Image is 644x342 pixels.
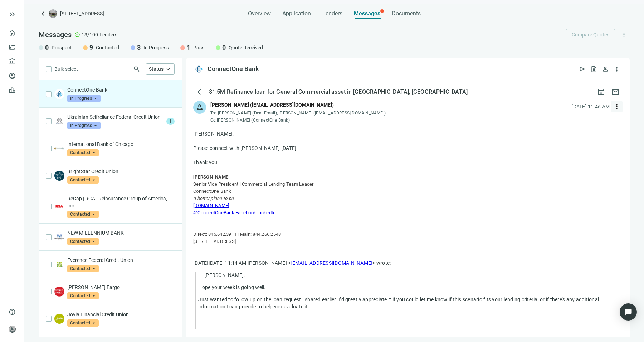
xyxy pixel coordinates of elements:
span: archive [597,88,605,96]
button: archive [594,85,608,99]
span: more_vert [613,65,620,73]
span: arrow_back [196,88,205,96]
p: ConnectOne Bank [67,86,175,93]
span: Contacted [96,44,119,51]
button: mail [608,85,623,99]
span: Lenders [322,10,342,17]
span: Overview [248,10,271,17]
span: more_vert [621,31,627,38]
img: 5102b2c2-0442-4603-aea7-2300af52ed79 [54,116,64,126]
span: Documents [392,10,421,17]
span: request_quote [590,65,597,73]
div: ConnectOne Bank [208,65,259,73]
button: request_quote [588,63,600,75]
p: [PERSON_NAME] Fargo [67,284,175,291]
div: [DATE] 11:46 AM [571,103,610,111]
div: Open Intercom Messenger [620,303,637,321]
span: 0 [45,43,49,52]
button: more_vert [611,63,623,75]
span: Prospect [52,44,72,51]
span: Lenders [99,31,117,38]
span: send [579,65,586,73]
span: Contacted [67,292,99,299]
span: Contacted [67,265,99,272]
img: 61e215de-ba22-4608-92ae-da61297d1b96.png [54,287,64,297]
span: Bulk select [54,65,78,73]
span: [STREET_ADDRESS] [60,10,104,17]
img: 016a63e2-fc3a-416f-9281-295aebf39ccb [54,314,64,324]
div: [PERSON_NAME] ([EMAIL_ADDRESS][DOMAIN_NAME]) [210,101,334,109]
p: BrightStar Credit Union [67,168,175,175]
span: Status [149,66,164,72]
button: person [600,63,611,75]
img: ead3dc80-8f2e-4d6b-b593-baad760150fb.png [54,89,64,99]
span: Application [282,10,311,17]
span: 0 [222,43,226,52]
span: person [195,103,204,112]
span: 1 [166,118,175,125]
button: more_vert [611,101,623,112]
button: Compare Quotes [566,29,615,40]
span: In Progress [67,122,101,129]
span: 9 [89,43,93,52]
span: 3 [137,43,141,52]
button: send [577,63,588,75]
span: person [9,326,16,333]
span: Contacted [67,149,99,156]
span: mail [611,88,620,96]
span: check_circle [74,32,80,38]
img: ce748d11-7023-4cb9-be0f-2a09f13b0955 [54,143,64,153]
a: keyboard_arrow_left [39,9,47,18]
div: $1.5M Refinance loan for General Commercial asset in [GEOGRAPHIC_DATA], [GEOGRAPHIC_DATA] [208,88,469,96]
span: Contacted [67,211,99,218]
span: Quote Received [229,44,263,51]
button: arrow_back [193,85,208,99]
span: Contacted [67,319,99,327]
p: Everence Federal Credit Union [67,256,175,264]
span: Pass [193,44,204,51]
p: International Bank of Chicago [67,141,175,148]
span: 13/100 [82,31,98,38]
div: To: [210,110,387,116]
span: Messages [354,10,380,17]
span: Contacted [67,238,99,245]
div: Cc: [PERSON_NAME] (ConnectOne Bank) [210,117,387,123]
img: c496fa92-3f65-400a-b200-cf8ffa7ebb85 [54,259,64,269]
span: more_vert [613,103,620,110]
img: ead3dc80-8f2e-4d6b-b593-baad760150fb.png [193,63,205,75]
button: keyboard_double_arrow_right [8,10,16,19]
img: 8f46ff4e-3980-47c9-8f89-c6462f6ea58f [54,201,64,211]
img: deal-logo [49,9,57,18]
img: 25c27443-546c-4a82-a383-5f6c26716530 [54,232,64,242]
span: [PERSON_NAME] (Deal Email), [PERSON_NAME] ([EMAIL_ADDRESS][DOMAIN_NAME]) [218,111,386,116]
p: NEW MILLENNIUM BANK [67,229,175,236]
span: Messages [39,30,72,39]
p: Ukrainian Selfreliance Federal Credit Union [67,113,164,121]
img: c523bc44-28ab-44fd-b75c-3650c23eb5b6 [54,171,64,181]
span: In Progress [67,95,101,102]
span: person [602,65,609,73]
span: search [133,65,140,73]
span: account_balance [9,58,14,65]
p: ReCap | RGA | Reinsurance Group of America, Inc. [67,195,175,209]
span: In Progress [143,44,169,51]
span: keyboard_arrow_up [165,66,171,72]
p: Jovia Financial Credit Union [67,311,175,318]
span: 1 [187,43,190,52]
span: Contacted [67,176,99,184]
span: help [9,308,16,316]
button: more_vert [618,29,630,40]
